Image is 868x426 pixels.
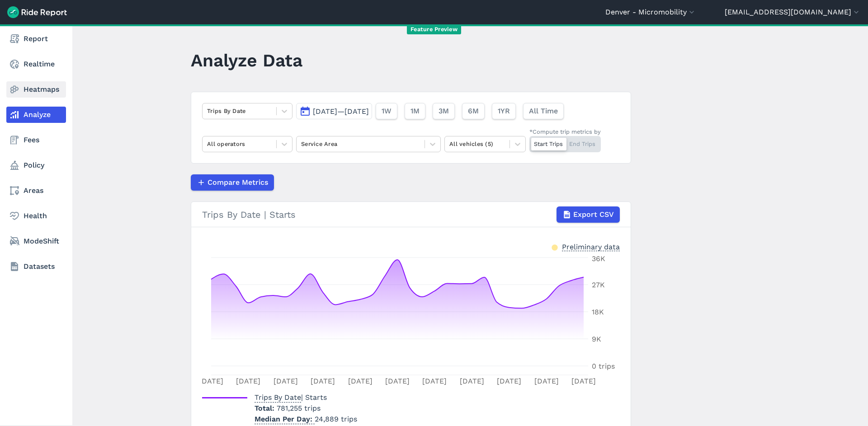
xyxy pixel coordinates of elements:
[255,414,357,425] p: 24,889 trips
[7,6,67,18] img: Ride Report
[277,404,321,412] span: 781,255 trips
[460,377,484,385] tspan: [DATE]
[6,56,66,72] a: Realtime
[348,377,373,385] tspan: [DATE]
[296,103,372,119] button: [DATE]—[DATE]
[497,377,521,385] tspan: [DATE]
[6,157,66,173] a: Policy
[6,107,66,123] a: Analyze
[498,106,510,117] span: 1YR
[407,25,461,34] span: Feature Preview
[6,81,66,98] a: Heatmaps
[592,281,605,289] tspan: 27K
[592,308,604,316] tspan: 18K
[382,106,392,117] span: 1W
[255,393,327,402] span: | Starts
[725,7,861,18] button: [EMAIL_ADDRESS][DOMAIN_NAME]
[191,174,274,191] button: Compare Metrics
[422,377,447,385] tspan: [DATE]
[255,412,315,424] span: Median Per Day
[376,103,397,119] button: 1W
[255,404,277,412] span: Total
[6,258,66,275] a: Datasets
[311,377,335,385] tspan: [DATE]
[529,127,601,136] div: *Compute trip metrics by
[433,103,455,119] button: 3M
[6,31,66,47] a: Report
[410,106,420,117] span: 1M
[562,242,620,251] div: Preliminary data
[6,208,66,224] a: Health
[462,103,485,119] button: 6M
[313,107,369,116] span: [DATE]—[DATE]
[191,48,302,73] h1: Analyze Data
[439,106,449,117] span: 3M
[592,254,605,263] tspan: 36K
[236,377,260,385] tspan: [DATE]
[492,103,516,119] button: 1YR
[571,377,596,385] tspan: [DATE]
[529,106,558,117] span: All Time
[208,177,268,188] span: Compare Metrics
[6,233,66,249] a: ModeShift
[199,377,223,385] tspan: [DATE]
[592,362,615,370] tspan: 0 trips
[274,377,298,385] tspan: [DATE]
[534,377,559,385] tspan: [DATE]
[405,103,425,119] button: 1M
[523,103,564,119] button: All Time
[255,390,301,403] span: Trips By Date
[592,335,601,343] tspan: 9K
[557,206,620,223] button: Export CSV
[385,377,410,385] tspan: [DATE]
[6,132,66,148] a: Fees
[573,209,614,220] span: Export CSV
[202,206,620,223] div: Trips By Date | Starts
[605,7,696,18] button: Denver - Micromobility
[6,183,66,199] a: Areas
[468,106,479,117] span: 6M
